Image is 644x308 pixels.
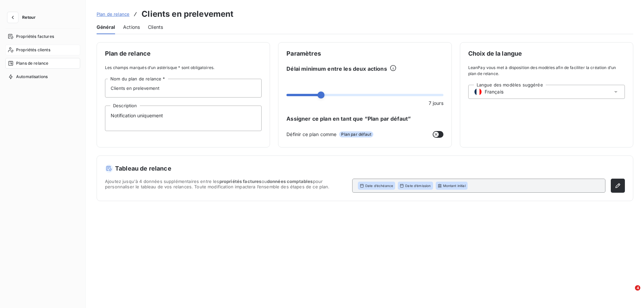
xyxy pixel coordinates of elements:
[148,24,163,30] span: Clients
[105,79,262,98] input: placeholder
[443,183,466,188] span: Montant initial
[429,100,443,107] span: 7 jours
[97,24,115,30] span: Général
[635,285,640,291] span: 4
[468,51,625,57] span: Choix de la langue
[16,60,48,66] span: Plans de relance
[267,179,313,184] span: données comptables
[5,58,80,69] a: Plans de relance
[468,65,625,77] span: LeanPay vous met à disposition des modèles afin de faciliter la création d’un plan de relance.
[142,8,233,20] h3: Clients en prelevement
[105,179,347,193] span: Ajoutez jusqu'à 4 données supplémentaires entre les ou pour personnaliser le tableau de vos relan...
[485,88,503,95] span: Français
[16,47,50,53] span: Propriétés clients
[5,12,41,23] button: Retour
[105,51,262,57] span: Plan de relance
[365,183,393,188] span: Date d’échéance
[286,115,443,123] span: Assigner ce plan en tant que “Plan par défaut”
[5,45,80,55] a: Propriétés clients
[105,106,262,131] textarea: Notification uniquement
[405,183,431,188] span: Date d’émission
[339,131,373,137] span: Plan par défaut
[286,131,336,138] span: Définir ce plan comme
[286,65,387,73] span: Délai minimum entre les deux actions
[219,179,262,184] span: propriétés factures
[97,11,129,17] span: Plan de relance
[16,74,48,80] span: Automatisations
[16,34,54,40] span: Propriétés factures
[123,24,140,30] span: Actions
[22,15,36,19] span: Retour
[286,51,443,57] span: Paramètres
[105,164,625,173] h5: Tableau de relance
[105,65,262,71] span: Les champs marqués d’un astérisque * sont obligatoires.
[5,31,80,42] a: Propriétés factures
[621,285,637,301] iframe: Intercom live chat
[5,71,80,82] a: Automatisations
[97,11,129,17] a: Plan de relance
